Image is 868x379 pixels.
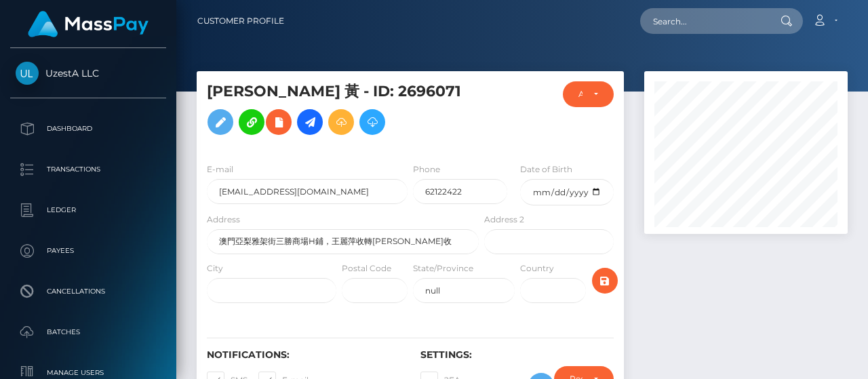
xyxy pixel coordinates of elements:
h6: Notifications: [207,349,400,361]
button: ACTIVE [563,81,614,107]
a: Dashboard [10,112,166,146]
div: ACTIVE [578,89,583,100]
a: Ledger [10,193,166,227]
p: Transactions [16,159,161,180]
h5: [PERSON_NAME] 黃 - ID: 2696071 [207,81,471,142]
a: Initiate Payout [297,109,323,135]
p: Dashboard [16,119,161,139]
a: Cancellations [10,275,166,308]
p: Batches [16,322,161,342]
a: Batches [10,315,166,349]
label: Country [520,262,554,275]
a: Transactions [10,153,166,186]
p: Ledger [16,200,161,220]
label: City [207,262,223,275]
span: UzestA LLC [10,67,166,79]
a: Customer Profile [197,7,284,35]
p: Payees [16,241,161,261]
label: Phone [413,163,440,176]
p: Cancellations [16,281,161,302]
label: State/Province [413,262,473,275]
label: Address [207,214,240,226]
label: Postal Code [342,262,391,275]
label: Date of Birth [520,163,572,176]
label: E-mail [207,163,233,176]
input: Search... [640,8,768,34]
h6: Settings: [420,349,614,361]
a: Payees [10,234,166,268]
img: UzestA LLC [16,62,39,85]
label: Address 2 [484,214,524,226]
img: MassPay Logo [28,11,149,37]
